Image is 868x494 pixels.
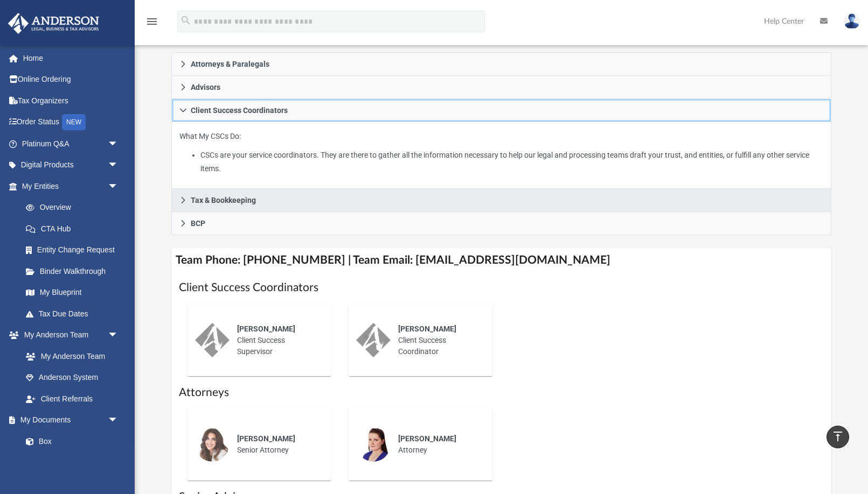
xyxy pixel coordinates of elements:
span: Client Success Coordinators [191,107,288,114]
div: Client Success Supervisor [230,316,324,365]
a: My Anderson Team [15,345,124,367]
img: User Pic [844,13,860,29]
h4: Team Phone: [PHONE_NUMBER] | Team Email: [EMAIL_ADDRESS][DOMAIN_NAME] [171,248,831,272]
a: Client Success Coordinators [171,99,831,122]
div: Client Success Coordinator [391,316,485,365]
a: vertical_align_top [827,426,849,448]
p: What My CSCs Do: [179,130,823,175]
span: arrow_drop_down [108,133,129,155]
i: search [180,15,192,26]
a: CTA Hub [15,218,135,239]
div: Senior Attorney [230,426,324,463]
span: arrow_drop_down [108,154,129,177]
li: CSCs are your service coordinators. They are there to gather all the information necessary to hel... [200,149,823,175]
div: Client Success Coordinators [171,122,831,189]
a: Overview [15,197,135,218]
a: Attorneys & Paralegals [171,52,831,76]
a: Tax Organizers [8,90,135,111]
h1: Client Success Coordinators [179,280,824,295]
span: [PERSON_NAME] [237,434,295,443]
img: thumbnail [195,323,230,357]
span: BCP [191,220,205,227]
a: My Anderson Teamarrow_drop_down [8,324,129,346]
span: [PERSON_NAME] [398,324,456,333]
a: Home [8,47,135,69]
a: Order StatusNEW [8,111,135,133]
a: menu [145,20,158,28]
img: thumbnail [195,427,230,462]
span: arrow_drop_down [108,410,129,432]
a: My Entitiesarrow_drop_down [8,175,135,197]
a: Entity Change Request [15,239,135,261]
i: vertical_align_top [831,430,844,443]
a: Platinum Q&Aarrow_drop_down [8,133,135,154]
a: Binder Walkthrough [15,260,135,282]
a: My Blueprint [15,282,129,304]
a: Advisors [171,76,831,99]
a: BCP [171,212,831,235]
a: Client Referrals [15,388,129,410]
span: arrow_drop_down [108,175,129,197]
span: arrow_drop_down [108,324,129,347]
div: Attorney [391,426,485,463]
img: thumbnail [356,323,391,357]
a: Meeting Minutes [15,452,129,474]
i: menu [145,15,158,28]
a: Anderson System [15,367,129,389]
a: Online Ordering [8,69,135,90]
span: Advisors [191,83,220,91]
a: Box [15,431,124,452]
div: NEW [62,114,86,130]
img: thumbnail [356,427,391,462]
a: My Documentsarrow_drop_down [8,410,129,431]
a: Tax Due Dates [15,303,135,324]
a: Digital Productsarrow_drop_down [8,154,135,176]
span: Attorneys & Paralegals [191,60,269,68]
img: Anderson Advisors Platinum Portal [5,13,102,34]
span: [PERSON_NAME] [398,434,456,443]
span: Tax & Bookkeeping [191,196,256,204]
h1: Attorneys [179,385,824,400]
a: Tax & Bookkeeping [171,189,831,212]
span: [PERSON_NAME] [237,324,295,333]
